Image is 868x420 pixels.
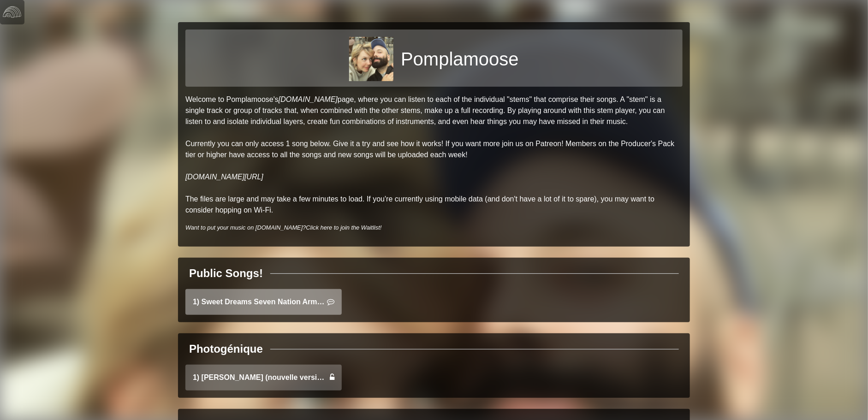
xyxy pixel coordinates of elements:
div: Photogénique [189,341,263,357]
a: 1) [PERSON_NAME] (nouvelle version) [185,365,342,390]
div: Public Songs! [189,265,263,282]
a: 1) Sweet Dreams Seven Nation Army Mashup [185,289,342,315]
p: Welcome to Pomplamoose's page, where you can listen to each of the individual "stems" that compri... [185,94,683,216]
a: Click here to join the Waitlist! [306,224,381,231]
img: 0b413ca4293993cd97c842dee4ef857c5ee5547a4dd82cef006aec151a4b0416.jpg [349,37,393,81]
h1: Pomplamoose [401,48,519,70]
img: logo-white-4c48a5e4bebecaebe01ca5a9d34031cfd3d4ef9ae749242e8c4bf12ef99f53e8.png [3,3,21,21]
i: Want to put your music on [DOMAIN_NAME]? [185,224,382,231]
a: [DOMAIN_NAME] [279,95,338,103]
a: [DOMAIN_NAME][URL] [185,173,263,181]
